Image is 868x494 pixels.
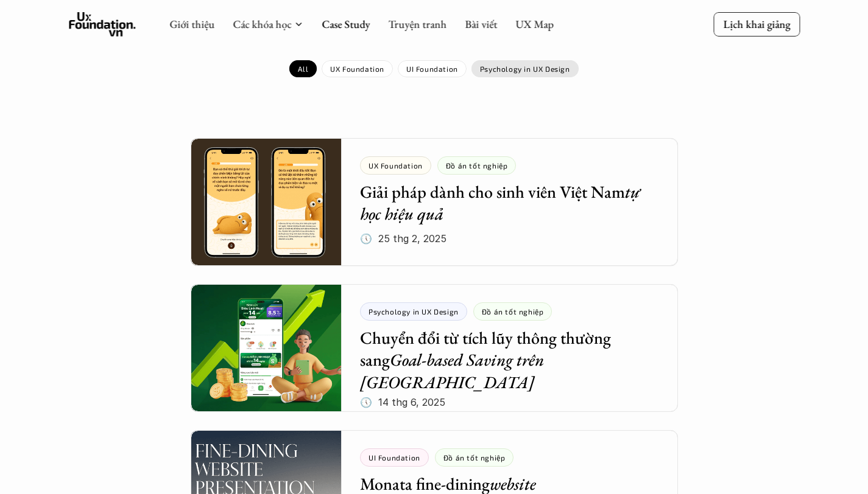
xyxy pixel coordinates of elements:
p: Lịch khai giảng [723,17,790,31]
a: Giới thiệu [169,17,214,31]
a: UI Foundation [398,60,467,77]
a: UX Map [515,17,554,31]
a: Các khóa học [233,17,291,31]
a: Lịch khai giảng [713,12,800,36]
p: All [298,64,308,73]
a: Psychology in UX Design [471,60,579,77]
a: Case Study [322,17,370,31]
a: UX FoundationĐồ án tốt nghiệpGiải pháp dành cho sinh viên Việt Namtự học hiệu quả🕔 25 thg 2, 2025 [191,138,678,266]
a: Psychology in UX DesignĐồ án tốt nghiệpChuyển đổi từ tích lũy thông thường sangGoal-based Saving ... [191,284,678,412]
a: UX Foundation [322,60,393,77]
p: Psychology in UX Design [480,64,570,73]
a: Truyện tranh [388,17,446,31]
p: UX Foundation [330,64,384,73]
p: UI Foundation [406,64,458,73]
a: Bài viết [465,17,497,31]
